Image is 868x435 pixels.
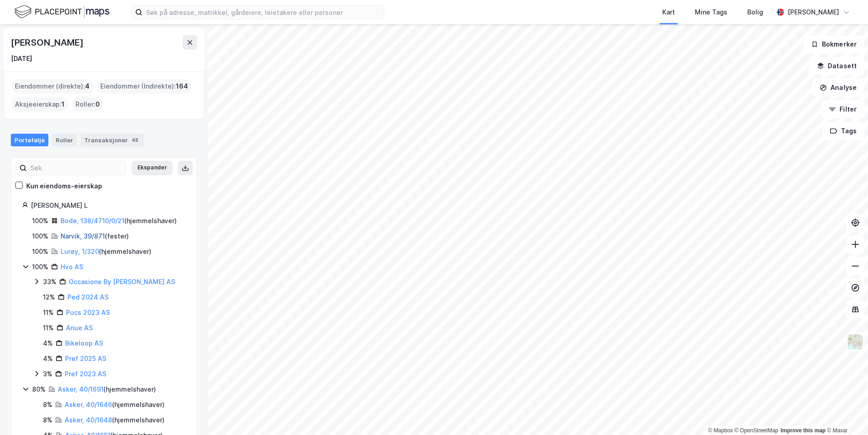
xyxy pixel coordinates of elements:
div: [PERSON_NAME] L [31,200,186,211]
div: 100% [32,231,48,242]
input: Søk [27,161,126,175]
button: Analyse [812,79,864,97]
div: ( hjemmelshaver ) [65,399,165,410]
div: 12% [43,292,55,303]
div: [PERSON_NAME] [11,35,85,50]
img: Z [847,333,864,351]
div: 48 [130,136,140,145]
a: Narvik, 39/871 [61,232,105,240]
div: Kart [662,7,675,18]
a: Occasione By [PERSON_NAME] AS [69,278,175,285]
div: 100% [32,215,48,226]
div: ( hjemmelshaver ) [61,246,151,257]
a: Pref 2023 AS [65,370,106,378]
a: Lurøy, 1/320 [61,248,99,255]
div: 8% [43,399,52,410]
div: [PERSON_NAME] [788,7,839,18]
div: 3% [43,369,52,379]
div: Eiendommer (Indirekte) : [97,79,192,94]
a: Bodø, 138/4710/0/21 [61,217,124,225]
div: 11% [43,323,54,333]
div: Roller [52,134,77,146]
a: OpenStreetMap [735,427,778,434]
div: 100% [32,262,48,272]
div: Kun eiendoms-eierskap [26,181,102,192]
span: 4 [85,81,90,92]
span: 164 [176,81,188,92]
div: ( fester ) [61,231,129,242]
span: 1 [61,99,65,110]
a: Bikeloop AS [65,339,103,347]
a: Improve this map [781,427,826,434]
div: 11% [43,307,54,318]
div: Aksjeeierskap : [11,97,68,112]
a: Asker, 40/1646 [65,401,112,408]
button: Filter [821,100,864,118]
div: Bolig [747,7,763,18]
div: Portefølje [11,134,48,146]
a: Hvo AS [61,263,83,271]
div: Eiendommer (direkte) : [11,79,93,94]
a: Ped 2024 AS [67,293,108,301]
button: Datasett [809,57,864,75]
a: Asker, 40/1648 [65,416,112,424]
a: Asker, 40/1691 [58,385,104,393]
div: 100% [32,246,48,257]
button: Ekspander [132,161,173,175]
button: Tags [822,122,864,140]
a: Pref 2025 AS [65,355,106,362]
div: 8% [43,415,52,426]
a: Pucs 2023 AS [66,309,110,316]
div: 4% [43,338,53,349]
div: [DATE] [11,53,32,64]
div: ( hjemmelshaver ) [61,215,177,226]
span: 0 [95,99,100,110]
div: 80% [32,384,46,395]
div: 4% [43,353,53,364]
div: ( hjemmelshaver ) [58,384,156,395]
iframe: Chat Widget [823,392,868,435]
div: Kontrollprogram for chat [823,392,868,435]
div: Mine Tags [695,7,727,18]
a: Anue AS [66,324,93,332]
div: ( hjemmelshaver ) [65,415,165,426]
a: Mapbox [708,427,733,434]
div: 33% [43,276,57,287]
img: logo.f888ab2527a4732fd821a326f86c7f29.svg [14,4,109,20]
div: Roller : [72,97,104,112]
button: Bokmerker [803,35,864,53]
div: Transaksjoner [80,134,144,146]
input: Søk på adresse, matrikkel, gårdeiere, leietakere eller personer [142,5,384,19]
